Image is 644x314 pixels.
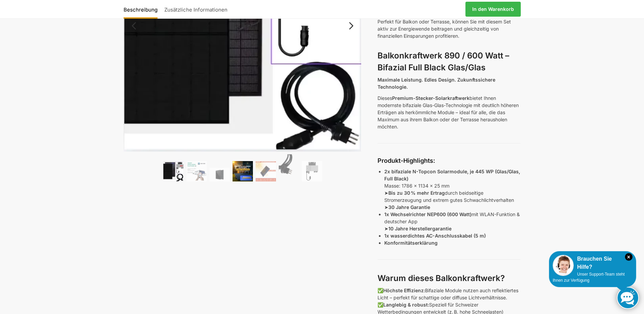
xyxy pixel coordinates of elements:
[378,157,435,164] strong: Produkt-Highlights:
[553,272,625,283] span: Unser Support-Team steht Ihnen zur Verfügung
[384,233,486,239] strong: 1x wasserdichtes AC-Anschlusskabel (5 m)
[209,168,230,181] img: Maysun
[388,204,430,210] strong: 30 Jahre Garantie
[378,51,509,72] strong: Balkonkraftwerk 890 / 600 Watt – Bifazial Full Black Glas/Glas
[233,161,253,181] img: Balkonkraftwerk 900/600 Watt bificial Glas/Glas – Bild 4
[378,77,495,90] strong: Maximale Leistung. Edles Design. Zukunftssichere Technologie.
[378,94,520,130] p: Dieses bietet Ihnen modernste bifaziale Glas-Glas-Technologie mit deutlich höheren Erträgen als h...
[256,161,276,181] img: Bificial 30 % mehr Leistung
[553,255,574,276] img: Customer service
[384,211,520,232] p: mit WLAN-Funktion & deutscher App ➤
[388,190,445,196] strong: Bis zu 30 % mehr Ertrag
[553,255,632,271] div: Brauchen Sie Hilfe?
[625,253,632,261] i: Schließen
[163,161,184,181] img: Bificiales Hochleistungsmodul
[465,2,521,17] a: In den Warenkorb
[161,1,231,17] a: Zusätzliche Informationen
[302,161,322,181] img: Balkonkraftwerk 900/600 Watt bificial Glas/Glas – Bild 7
[279,154,299,181] img: Anschlusskabel-3meter_schweizer-stecker
[392,95,470,101] strong: Premium-Stecker-Solarkraftwerk
[384,169,520,181] strong: 2x bifaziale N-Topcon Solarmodule, je 445 WP (Glas/Glas, Full Black)
[124,1,161,17] a: Beschreibung
[384,240,438,246] strong: Konformitätserklärung
[383,302,429,308] strong: Langlebig & robust:
[388,226,452,231] strong: 10 Jahre Herstellergarantie
[384,211,472,217] strong: 1x Wechselrichter NEP600 (600 Watt)
[186,161,207,181] img: Balkonkraftwerk 900/600 Watt bificial Glas/Glas – Bild 2
[384,168,520,211] p: Masse: 1786 x 1134 x 25 mm ➤ durch beidseitige Stromerzeugung und extrem gutes Schwachlichtverhal...
[383,287,425,293] strong: Höchste Effizienz:
[378,273,505,283] strong: Warum dieses Balkonkraftwerk?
